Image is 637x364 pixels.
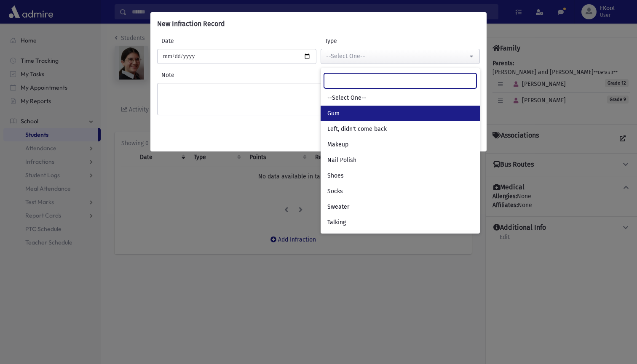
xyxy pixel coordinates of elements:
button: --Select One-- [321,49,480,64]
span: Socks [327,187,343,196]
span: Makeup [327,141,348,149]
div: --Select One-- [326,52,468,61]
span: Nail Polish [327,156,356,165]
span: Sweater [327,203,349,211]
span: Talking [327,218,346,227]
label: Note [157,71,480,80]
span: --Select One-- [327,94,367,102]
span: Gum [327,109,340,118]
input: Search [324,73,476,88]
h6: New Infraction Record [157,19,225,29]
label: Date [157,37,237,45]
span: Left, didn't come back [327,125,387,133]
label: Type [321,37,400,45]
span: Shoes [327,172,344,180]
